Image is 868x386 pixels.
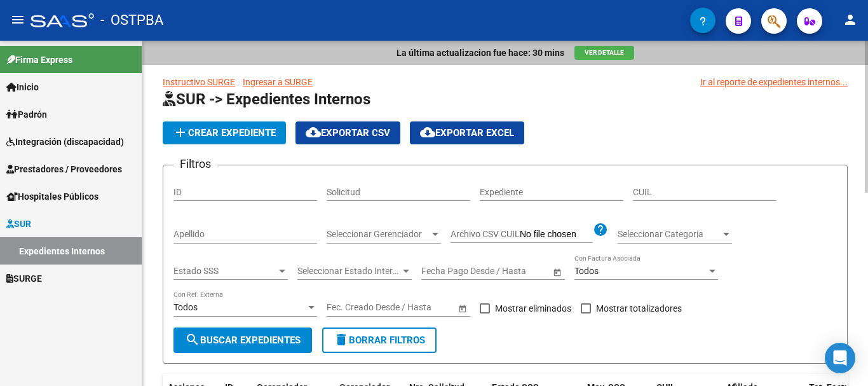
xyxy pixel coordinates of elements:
[700,75,848,89] a: Ir al reporte de expedientes internos...
[6,272,42,286] span: SURGE
[420,125,435,140] mat-icon: cloud_download
[322,327,437,353] button: Borrar Filtros
[6,190,98,203] span: Hospitales Públicos
[550,265,564,279] button: Open calendar
[173,327,312,353] button: Buscar Expedientes
[593,222,608,237] mat-icon: help
[173,125,188,140] mat-icon: add
[173,155,217,173] h3: Filtros
[420,127,514,139] span: Exportar EXCEL
[825,343,855,373] div: Open Intercom Messenger
[421,266,468,277] input: Fecha inicio
[384,302,446,313] input: Fecha fin
[173,266,276,277] span: Estado SSS
[163,121,286,144] button: Crear Expediente
[334,334,425,346] span: Borrar Filtros
[306,125,321,140] mat-icon: cloud_download
[456,301,469,315] button: Open calendar
[574,46,634,60] button: Ver Detalle
[6,217,31,231] span: SUR
[574,266,599,276] span: Todos
[243,77,313,87] a: Ingresar a SURGE
[306,127,390,139] span: Exportar CSV
[163,90,370,108] span: SUR -> Expedientes Internos
[478,266,541,277] input: Fecha fin
[327,302,373,313] input: Fecha inicio
[6,53,72,67] span: Firma Express
[495,301,571,316] span: Mostrar eliminados
[6,135,124,149] span: Integración (discapacidad)
[596,301,682,316] span: Mostrar totalizadores
[297,266,400,277] span: Seleccionar Estado Interno
[6,162,122,176] span: Prestadores / Proveedores
[327,229,430,240] span: Seleccionar Gerenciador
[10,12,25,27] mat-icon: menu
[334,332,349,347] mat-icon: delete
[163,77,235,87] a: Instructivo SURGE
[295,121,400,144] button: Exportar CSV
[585,49,624,56] span: Ver Detalle
[173,302,198,312] span: Todos
[410,121,524,144] button: Exportar EXCEL
[6,80,39,94] span: Inicio
[451,229,520,239] span: Archivo CSV CUIL
[6,107,47,121] span: Padrón
[397,46,564,60] p: La última actualizacion fue hace: 30 mins
[173,127,276,139] span: Crear Expediente
[520,229,593,240] input: Archivo CSV CUIL
[618,229,721,240] span: Seleccionar Categoria
[843,12,858,27] mat-icon: person
[100,6,163,34] span: - OSTPBA
[185,332,200,347] mat-icon: search
[185,334,301,346] span: Buscar Expedientes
